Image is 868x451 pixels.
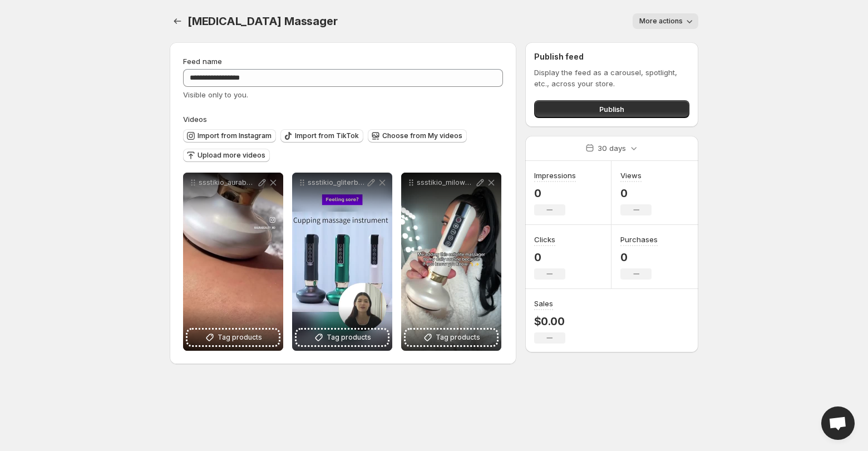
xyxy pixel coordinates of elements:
span: More actions [639,17,683,26]
span: Tag products [218,332,262,343]
span: Publish [599,104,624,115]
p: $0.00 [534,315,565,328]
button: Settings [170,13,185,29]
p: ssstikio_milowus_1745351260393 [417,178,475,187]
p: 0 [620,187,652,200]
span: Upload more videos [198,151,265,160]
h3: Clicks [534,234,555,245]
span: Choose from My videos [382,131,462,140]
button: Upload more videos [183,149,270,162]
button: Import from Instagram [183,129,276,143]
h3: Purchases [620,234,658,245]
span: Visible only to you. [183,90,248,99]
button: More actions [633,13,698,29]
div: ssstikio_aurabeauty_md1_1745351228258Tag products [183,173,283,351]
p: Display the feed as a carousel, spotlight, etc., across your store. [534,67,689,89]
p: ssstikio_gliterbenefit_1745351208999 [308,178,366,187]
span: [MEDICAL_DATA] Massager [188,14,337,28]
span: Tag products [327,332,371,343]
p: ssstikio_aurabeauty_md1_1745351228258 [199,178,257,187]
button: Publish [534,100,689,118]
div: ssstikio_gliterbenefit_1745351208999Tag products [292,173,392,351]
button: Import from TikTok [280,129,363,143]
button: Tag products [297,330,388,345]
span: Videos [183,115,207,124]
button: Choose from My videos [368,129,467,143]
p: 0 [620,251,658,264]
span: Feed name [183,57,222,66]
h3: Views [620,170,642,181]
span: Import from Instagram [198,131,272,140]
span: Import from TikTok [295,131,359,140]
p: 0 [534,251,565,264]
h2: Publish feed [534,51,689,62]
button: Tag products [188,330,279,345]
div: ssstikio_milowus_1745351260393Tag products [401,173,501,351]
button: Tag products [406,330,497,345]
h3: Sales [534,298,553,309]
p: 30 days [598,143,626,154]
span: Tag products [436,332,480,343]
p: 0 [534,187,576,200]
h3: Impressions [534,170,576,181]
a: Open chat [821,406,855,440]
